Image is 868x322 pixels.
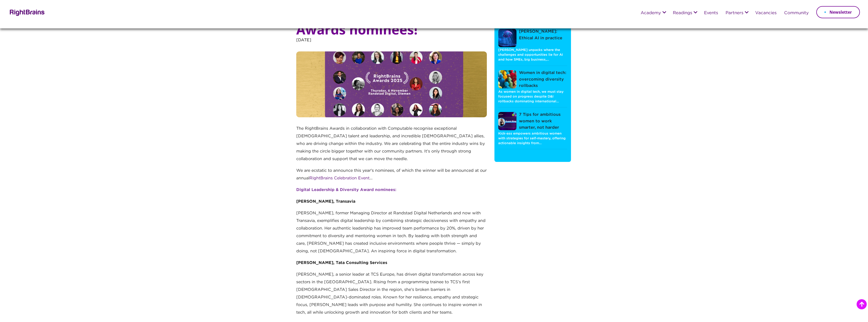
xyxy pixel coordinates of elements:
a: Partners [726,11,743,15]
h1: Meet the 2025 RightBrains Awards nominees! [296,8,487,36]
p: The RightBrains Awards in collaboration with Computable recognise exceptional [DEMOGRAPHIC_DATA] ... [296,125,487,167]
a: Readings [673,11,692,15]
p: [PERSON_NAME], former Managing Director at Randstad Digital Netherlands and now with Transavia, e... [296,210,487,259]
a: Women in digital tech: overcoming diversity rollbacks [498,70,567,89]
span: Digital Leadership & Diversity Award nominees: [296,188,396,192]
strong: [PERSON_NAME], Transavia [296,200,355,203]
p: We are ecstatic to announce this year's nominees, of which the winner will be announced at our an... [296,167,487,186]
p: [PERSON_NAME] unpacks where the challenges and opportunities lie for AI and how SMEs, big business,… [498,47,567,62]
a: Vacancies [755,11,777,15]
p: Kick-ass empowers ambitious women with strategies for self-mastery, offering actionable insights ... [498,131,567,146]
a: Academy [641,11,661,15]
a: Newsletter [816,6,860,18]
a: RightBrains Celebration Event [309,176,370,180]
a: Events [704,11,718,15]
strong: [PERSON_NAME], Tata Consulting Services [296,261,387,265]
img: Rightbrains [8,9,45,16]
p: As women in digital tech, we must stay focused on progress despite D&I rollbacks dominating inter... [498,89,567,104]
p: [PERSON_NAME], a senior leader at TCS Europe, has driven digital transformation across key sector... [296,271,487,320]
a: Community [784,11,809,15]
a: 7 Tips for ambitious women to work smarter, not harder [498,111,567,131]
a: [PERSON_NAME]: Ethical AI in practice [498,28,567,47]
p: [DATE] [296,36,487,51]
